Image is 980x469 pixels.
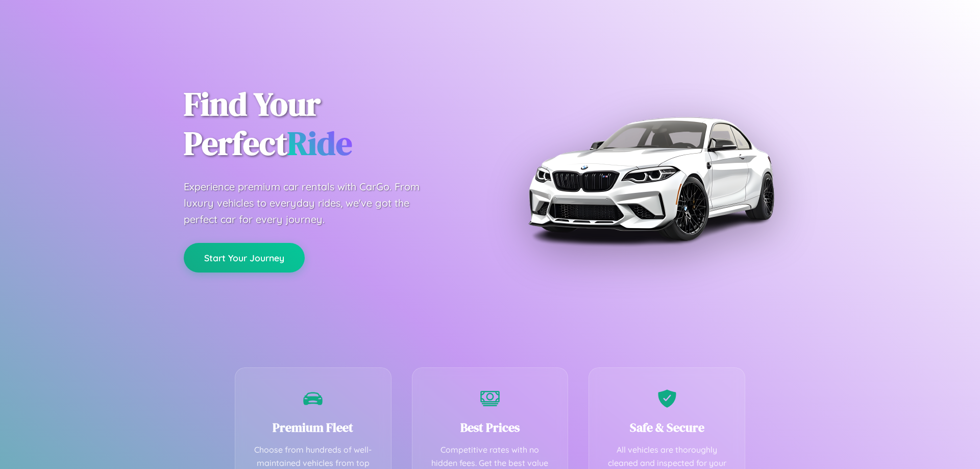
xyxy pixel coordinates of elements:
[604,419,729,436] h3: Safe & Secure
[184,243,305,273] button: Start Your Journey
[428,419,553,436] h3: Best Prices
[287,121,352,165] span: Ride
[251,419,376,436] h3: Premium Fleet
[184,85,475,163] h1: Find Your Perfect
[184,179,439,228] p: Experience premium car rentals with CarGo. From luxury vehicles to everyday rides, we've got the ...
[523,51,778,306] img: Premium BMW car rental vehicle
